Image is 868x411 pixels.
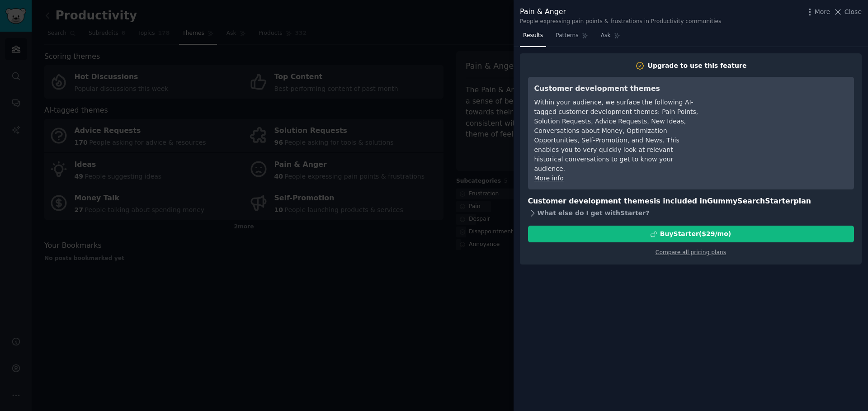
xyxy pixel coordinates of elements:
h3: Customer development themes [534,83,699,94]
div: People expressing pain points & frustrations in Productivity communities [520,18,721,26]
span: Results [523,32,543,40]
h3: Customer development themes is included in plan [528,196,854,207]
a: Patterns [552,28,591,47]
button: BuyStarter($29/mo) [528,226,854,242]
span: Close [844,7,862,17]
span: More [815,7,830,17]
div: Buy Starter ($ 29 /mo ) [660,229,731,239]
div: What else do I get with Starter ? [528,207,854,219]
span: GummySearch Starter [707,197,793,205]
iframe: YouTube video player [712,83,848,151]
div: Within your audience, we surface the following AI-tagged customer development themes: Pain Points... [534,98,699,174]
button: More [805,7,830,17]
span: Ask [601,32,611,40]
div: Upgrade to use this feature [648,61,747,71]
button: Close [833,7,862,17]
a: Compare all pricing plans [656,249,726,255]
a: Ask [598,28,623,47]
div: Pain & Anger [520,6,721,18]
a: More info [534,175,564,182]
a: Results [520,28,546,47]
span: Patterns [556,32,578,40]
